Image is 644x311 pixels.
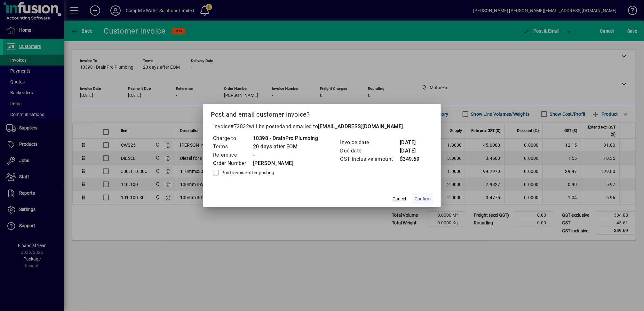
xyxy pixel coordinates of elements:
[282,123,403,129] span: and emailed to
[340,155,400,163] td: GST inclusive amount
[213,151,253,159] td: Reference
[400,155,425,163] td: $349.69
[220,169,274,176] label: Print invoice after posting
[230,123,249,129] span: #72832
[213,143,253,151] td: Terms
[393,196,406,202] span: Cancel
[340,138,400,147] td: Invoice date
[253,134,318,143] td: 10398 - DrainPro Plumbing
[412,193,433,205] button: Confirm
[318,123,403,129] b: [EMAIL_ADDRESS][DOMAIN_NAME]
[389,193,409,205] button: Cancel
[253,151,318,159] td: -
[213,159,253,167] td: Order Number
[400,138,425,147] td: [DATE]
[213,134,253,143] td: Charge to
[415,196,431,202] span: Confirm
[253,159,318,167] td: [PERSON_NAME]
[253,143,318,151] td: 20 days after EOM
[400,147,425,155] td: [DATE]
[340,147,400,155] td: Due date
[211,123,433,130] p: Invoice will be posted .
[203,104,441,122] h2: Post and email customer invoice?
